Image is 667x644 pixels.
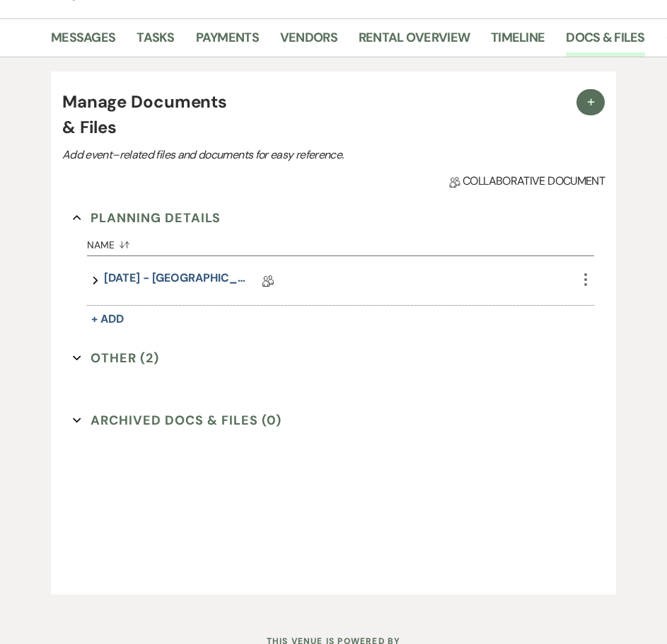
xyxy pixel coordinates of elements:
a: Timeline [491,28,545,57]
span: Plus Sign [584,94,598,108]
p: Add event–related files and documents for easy reference. [62,146,557,164]
a: Messages [51,28,115,57]
button: Plus Sign [576,89,605,115]
a: Rental Overview [359,28,470,57]
a: [DATE] - [GEOGRAPHIC_DATA][PERSON_NAME] ([DATE] Succulent WITH BAR Wedding Details [104,270,245,292]
button: Name [87,229,576,255]
span: + Add [91,311,124,326]
button: Archived Docs & Files (0) [73,410,282,431]
a: Tasks [137,28,174,57]
span: Collaborative document [449,173,605,190]
a: Payments [196,28,259,57]
h4: Manage Documents & Files [62,89,239,140]
button: Planning Details [73,207,221,229]
button: expand [87,270,104,292]
button: + Add [87,309,128,329]
a: Vendors [280,28,337,57]
button: Other (2) [73,347,159,369]
a: Docs & Files [566,28,644,57]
